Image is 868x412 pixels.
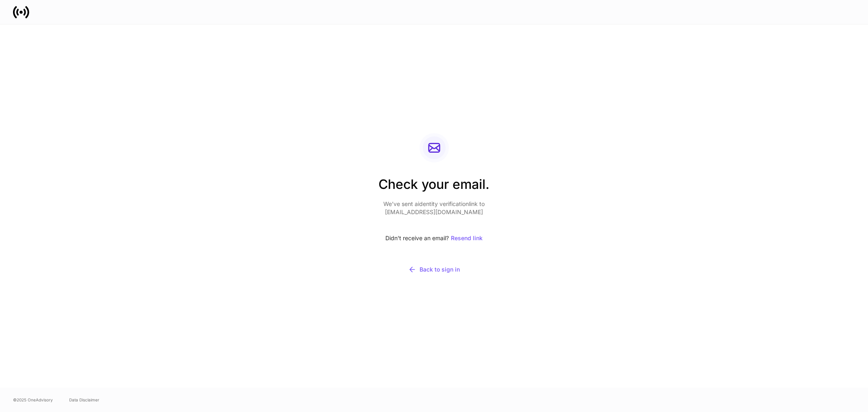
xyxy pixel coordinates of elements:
[450,229,483,247] button: Resend link
[378,229,490,247] div: Didn’t receive an email?
[13,397,53,403] span: © 2025 OneAdvisory
[69,397,99,403] a: Data Disclaimer
[408,265,460,274] div: Back to sign in
[378,175,490,200] h2: Check your email.
[451,235,483,241] div: Resend link
[378,260,490,279] button: Back to sign in
[378,200,490,216] p: We’ve sent a identity verification link to [EMAIL_ADDRESS][DOMAIN_NAME]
